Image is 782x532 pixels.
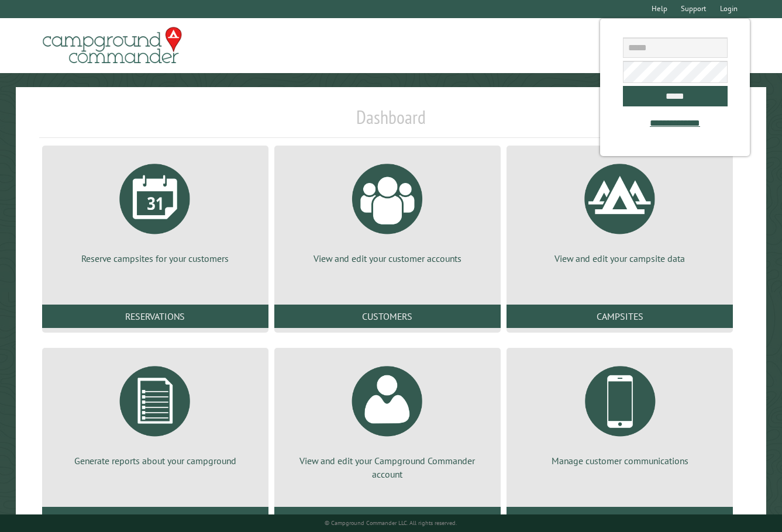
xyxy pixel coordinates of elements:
[507,507,733,530] a: Communications
[56,252,254,265] p: Reserve campsites for your customers
[42,507,268,530] a: Reports
[274,507,501,530] a: Account
[521,155,719,265] a: View and edit your campsite data
[56,155,254,265] a: Reserve campsites for your customers
[288,252,487,265] p: View and edit your customer accounts
[288,357,487,481] a: View and edit your Campground Commander account
[39,106,743,138] h1: Dashboard
[56,357,254,467] a: Generate reports about your campground
[507,305,733,328] a: Campsites
[42,305,268,328] a: Reservations
[521,454,719,467] p: Manage customer communications
[521,252,719,265] p: View and edit your campsite data
[288,454,487,481] p: View and edit your Campground Commander account
[325,519,457,527] small: © Campground Commander LLC. All rights reserved.
[56,454,254,467] p: Generate reports about your campground
[39,23,185,68] img: Campground Commander
[274,305,501,328] a: Customers
[521,357,719,467] a: Manage customer communications
[288,155,487,265] a: View and edit your customer accounts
